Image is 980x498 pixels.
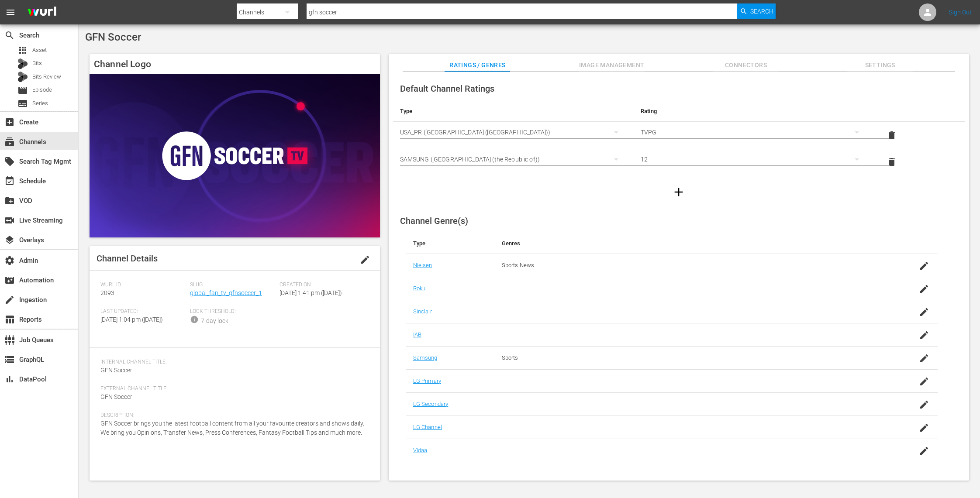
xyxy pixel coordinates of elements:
img: ans4CAIJ8jUAAAAAAAAAAAAAAAAAAAAAAAAgQb4GAAAAAAAAAAAAAAAAAAAAAAAAJMjXAAAAAAAAAAAAAAAAAAAAAAAAgAT5G... [21,2,63,23]
span: Ingestion [4,295,15,305]
div: SAMSUNG ([GEOGRAPHIC_DATA] (the Republic of)) [400,147,627,172]
span: Live Streaming [4,215,15,226]
span: Asset [17,45,28,55]
span: GFN Soccer [100,367,132,374]
span: Ratings / Genres [445,60,510,71]
th: Rating [634,101,874,122]
span: Image Management [579,60,645,71]
span: Asset [32,46,47,55]
span: Overlays [4,235,15,245]
a: Sign Out [949,9,972,16]
span: Internal Channel Title: [100,359,365,366]
span: Description: [100,412,365,419]
span: 2093 [100,289,114,296]
span: Schedule [4,176,15,186]
span: Last Updated: [100,308,186,315]
span: Connectors [713,60,779,71]
div: USA_PR ([GEOGRAPHIC_DATA] ([GEOGRAPHIC_DATA])) [400,120,627,144]
span: VOD [4,196,15,206]
span: Settings [847,60,913,71]
a: Samsung [413,354,438,361]
div: Bits Review [17,72,28,82]
span: Episode [17,85,28,96]
a: IAB [413,331,421,338]
span: Reports [4,314,15,325]
a: Nielsen [413,262,432,268]
span: Wurl ID: [100,282,186,288]
span: Bits [32,59,42,68]
span: menu [5,7,16,17]
span: Channels [4,137,15,147]
span: Search [4,30,15,41]
div: TVPG [641,120,867,144]
span: DataPool [4,374,15,385]
span: Job Queues [4,335,15,345]
a: LG Channel [413,424,442,430]
span: Series [32,99,48,108]
span: Create [4,117,15,127]
span: delete [887,130,897,141]
img: GFN Soccer [90,74,380,237]
th: Type [406,233,495,254]
span: Channel Genre(s) [400,216,468,226]
th: Genres [495,233,879,254]
th: Type [393,101,634,122]
a: Vidaa [413,447,428,453]
span: External Channel Title: [100,385,365,392]
span: info [190,315,199,324]
button: delete [881,125,902,146]
span: Default Channel Ratings [400,83,494,94]
span: Bits Review [32,72,61,81]
button: edit [355,249,376,270]
span: Channel Details [97,253,158,264]
span: Search Tag Mgmt [4,156,15,167]
a: global_fan_tv_gfnsoccer_1 [190,289,262,296]
h4: Channel Logo [90,54,380,74]
span: Search [750,3,773,19]
a: LG Secondary [413,401,449,407]
button: Search [737,3,776,19]
span: GraphQL [4,354,15,365]
span: Admin [4,255,15,266]
span: Created On: [280,282,365,288]
span: Series [17,98,28,109]
span: [DATE] 1:04 pm ([DATE]) [100,316,163,323]
a: LG Primary [413,378,441,384]
span: [DATE] 1:41 pm ([DATE]) [280,289,342,296]
span: Automation [4,275,15,285]
span: Slug: [190,282,275,288]
table: simple table [393,101,965,175]
a: Roku [413,285,426,292]
a: Sinclair [413,308,432,315]
div: 7-day lock [201,316,228,326]
span: GFN Soccer brings you the latest football content from all your favourite creators and shows dail... [100,420,364,436]
span: edit [360,254,370,265]
div: Bits [17,58,28,69]
span: GFN Soccer [100,393,132,400]
span: GFN Soccer [85,31,141,43]
span: Lock Threshold: [190,308,275,315]
span: delete [887,157,897,167]
span: Episode [32,86,52,94]
button: delete [881,151,902,172]
div: 12 [641,147,867,172]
